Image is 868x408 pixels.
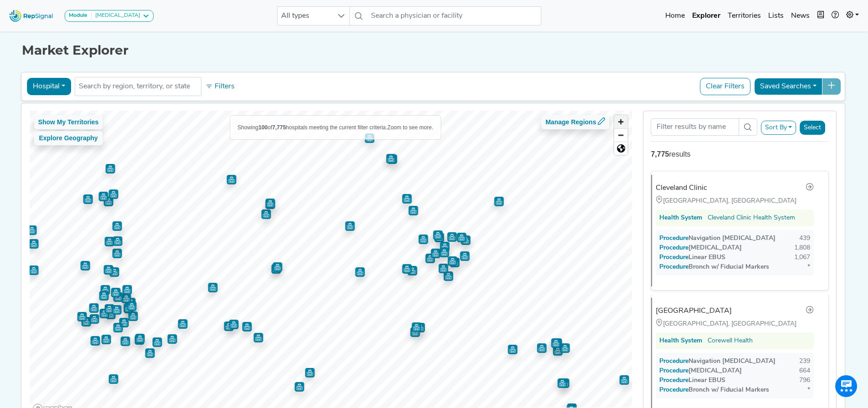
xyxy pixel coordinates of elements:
div: 239 [799,357,810,366]
div: Map marker [305,368,314,377]
div: Map marker [135,334,144,343]
div: Map marker [29,265,38,275]
div: Map marker [99,309,109,318]
span: Reset zoom [614,142,627,155]
h1: Market Explorer [22,43,847,58]
div: [GEOGRAPHIC_DATA] [656,306,732,316]
div: Map marker [425,254,435,263]
div: Map marker [355,267,365,277]
span: Showing of hospitals meeting the current filter criteria. [237,124,387,131]
span: Zoom to see more. [387,124,433,131]
div: Map marker [112,305,121,315]
div: Map marker [265,199,275,209]
div: Map marker [108,374,118,384]
div: 664 [799,366,810,376]
a: Cleveland Clinic Health System [708,213,795,223]
div: Map marker [408,206,418,215]
span: Procedure [668,254,688,261]
button: Saved Searches [754,78,822,95]
button: Explore Geography [34,131,103,145]
button: Module[MEDICAL_DATA] [65,10,154,22]
div: Map marker [128,311,138,321]
div: Cleveland Clinic [656,183,707,194]
strong: 7,775 [651,150,669,158]
div: Map marker [457,233,466,242]
div: Map marker [112,221,122,231]
div: Map marker [434,233,444,242]
div: Map marker [106,310,115,319]
div: Map marker [450,258,459,267]
div: Map marker [494,197,503,206]
div: Map marker [81,317,91,326]
a: Go to hospital profile [806,305,814,317]
span: Procedure [668,245,688,251]
div: Map marker [508,345,517,354]
span: All types [277,7,332,25]
div: Map marker [551,338,560,348]
div: Map marker [103,197,113,206]
strong: Module [69,13,87,18]
div: Map marker [253,333,263,342]
input: Search a physician or facility [367,6,541,25]
div: Map marker [552,338,562,348]
div: Map marker [29,239,38,249]
div: Map marker [134,335,144,345]
div: Map marker [113,292,123,302]
div: Map marker [145,348,154,358]
div: Map marker [386,154,395,163]
input: Search by region, territory, or state [79,81,197,92]
div: [MEDICAL_DATA] [92,12,140,20]
div: Map marker [418,235,428,244]
button: Sort By [761,121,796,135]
div: Map marker [27,225,36,235]
div: Bronch w/ Fiducial Markers [659,385,769,395]
button: Select [800,121,825,135]
div: [MEDICAL_DATA] [659,366,742,376]
div: Map marker [433,230,442,240]
div: Map marker [229,320,238,329]
div: Map marker [98,192,108,201]
div: Map marker [152,337,162,347]
a: Lists [765,7,787,25]
div: Map marker [557,378,567,388]
button: Clear Filters [700,78,750,95]
div: Map marker [447,256,457,266]
div: Map marker [439,248,449,257]
div: Map marker [553,346,562,356]
a: Corewell Health [708,336,753,346]
div: Map marker [438,264,448,273]
div: Health System [659,336,702,346]
b: 7,775 [272,124,286,131]
div: Map marker [105,164,115,173]
div: Map marker [294,382,304,392]
div: Map marker [261,209,271,219]
a: Explorer [688,7,724,25]
button: Zoom in [614,115,627,128]
span: Procedure [668,264,688,270]
div: Map marker [537,343,546,353]
div: Map marker [101,335,111,344]
div: Map marker [440,242,449,251]
div: Map marker [272,262,282,272]
div: Map marker [402,264,411,274]
button: Hospital [27,78,71,95]
span: Zoom out [614,129,627,142]
div: Map marker [208,283,217,292]
div: Map marker [415,323,425,332]
div: Map marker [89,303,98,313]
div: Map marker [113,323,123,332]
span: Procedure [668,235,688,242]
div: Linear EBUS [659,376,725,385]
div: Map marker [560,378,569,388]
button: Intel Book [813,7,828,25]
button: Filters [203,79,237,94]
div: Map marker [265,199,275,208]
div: Map marker [99,291,108,301]
a: Home [662,7,688,25]
div: Map marker [123,303,133,313]
div: Map marker [120,337,130,346]
button: Reset bearing to north [614,142,627,155]
div: Health System [659,213,702,223]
